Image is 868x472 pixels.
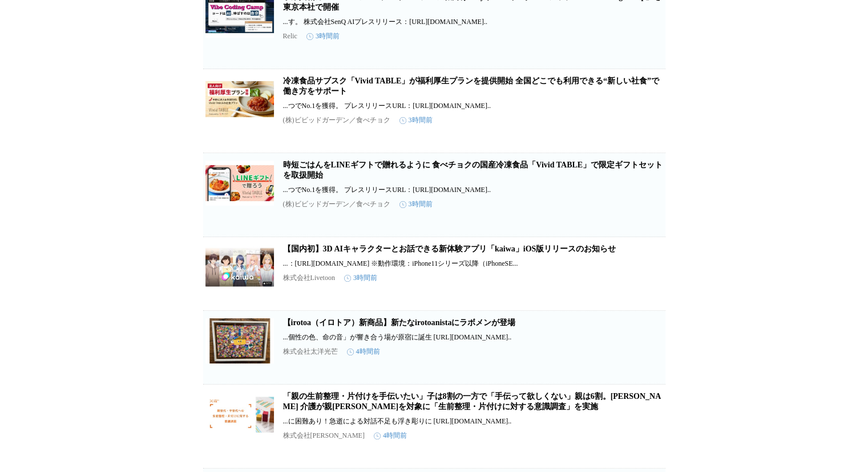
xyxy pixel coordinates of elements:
[283,185,663,195] p: ...つでNo.1を獲得。 プレスリリースURL：[URL][DOMAIN_NAME]..
[347,347,380,357] time: 4時間前
[283,115,390,125] p: (株)ビビッドガーデン／食べチョク
[283,431,365,441] p: 株式会社[PERSON_NAME]
[283,245,616,253] a: 【国内初】3D AIキャラクターとお話できる新体験アプリ「kaiwa」iOS版リリースのお知らせ
[283,392,661,411] a: 「親の生前整理・片付けを手伝いたい」子は8割の一方で「手伝って欲しくない」親は6割。[PERSON_NAME] 介護が親[PERSON_NAME]を対象に「生前整理・片付けに対する意識調査」を実施
[205,391,274,437] img: 「親の生前整理・片付けを手伝いたい」子は8割の一方で「手伝って欲しくない」親は6割。LIFULL 介護が親世代・子世代を対象に「生前整理・片付けに対する意識調査」を実施
[283,347,338,357] p: 株式会社太洋光芒
[205,76,274,122] img: 冷凍食品サブスク「Vivid TABLE」が福利厚生プランを提供開始 全国どこでも利用できる“新しい社食”で働き方をサポート
[283,199,390,209] p: (株)ビビッドガーデン／食べチョク
[399,199,433,209] time: 3時間前
[283,273,335,283] p: 株式会社Livetoon
[283,318,516,327] a: 【irotoa（イロトア）新商品】新たなirotoanistaにラボメンが登場
[283,101,663,111] p: ...つでNo.1を獲得。 プレスリリースURL：[URL][DOMAIN_NAME]..
[283,259,663,269] p: ...：[URL][DOMAIN_NAME] ※動作環境：iPhone11シリーズ以降（iPhoneSE...
[283,417,663,426] p: ...に困難あり！急逝による対話不足も浮き彫りに [URL][DOMAIN_NAME]..
[283,32,297,41] p: Relic
[283,17,663,27] p: ...す。 株式会社SenQ AIプレスリリース：[URL][DOMAIN_NAME]..
[344,273,377,283] time: 3時間前
[205,160,274,206] img: 時短ごはんをLINEギフトで贈れるように 食べチョクの国産冷凍食品「Vivid TABLE」で限定ギフトセットを取扱開始
[205,318,274,363] img: 【irotoa（イロトア）新商品】新たなirotoanistaにラボメンが登場
[283,333,663,342] p: ...個性の色、命の音」が響き合う場が原宿に誕生 [URL][DOMAIN_NAME]..
[399,115,433,125] time: 3時間前
[374,431,407,441] time: 4時間前
[205,244,274,290] img: 【国内初】3D AIキャラクターとお話できる新体験アプリ「kaiwa」iOS版リリースのお知らせ
[306,31,340,41] time: 3時間前
[283,77,659,95] a: 冷凍食品サブスク「Vivid TABLE」が福利厚生プランを提供開始 全国どこでも利用できる“新しい社食”で働き方をサポート
[283,161,663,179] a: 時短ごはんをLINEギフトで贈れるように 食べチョクの国産冷凍食品「Vivid TABLE」で限定ギフトセットを取扱開始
